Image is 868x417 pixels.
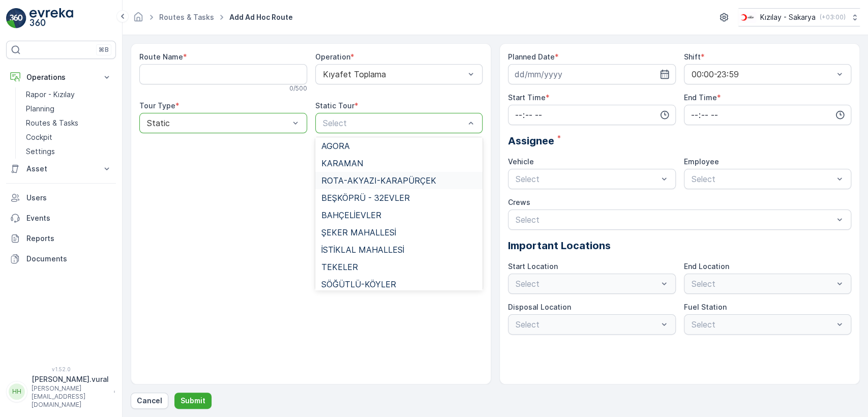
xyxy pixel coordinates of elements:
p: Rapor - Kızılay [26,90,75,100]
span: KARAMAN [321,159,363,168]
label: Planned Date [508,52,555,61]
p: Planning [26,104,54,114]
span: Add Ad Hoc Route [227,12,295,22]
a: Settings [22,144,116,159]
span: SÖĞÜTLÜ-KÖYLER [321,280,396,289]
label: Vehicle [508,157,534,166]
label: Operation [315,52,350,61]
button: Operations [6,67,116,87]
label: Start Location [508,262,558,271]
span: v 1.52.0 [6,366,116,372]
span: İSTİKLAL MAHALLESİ [321,245,404,254]
a: Planning [22,102,116,116]
p: Cancel [137,396,162,406]
label: Static Tour [315,101,354,110]
span: AGORA [321,141,350,151]
label: End Time [684,93,717,102]
p: Select [692,173,834,185]
p: Kızılay - Sakarya [760,12,816,22]
p: Operations [26,72,96,82]
a: Homepage [133,15,144,24]
img: k%C4%B1z%C4%B1lay_DTAvauz.png [738,12,756,23]
button: Asset [6,159,116,179]
a: Events [6,208,116,228]
button: Kızılay - Sakarya(+03:00) [738,8,860,26]
p: Cockpit [26,132,52,142]
p: Settings [26,146,55,157]
p: Submit [181,396,205,406]
p: Routes & Tasks [26,118,78,128]
p: Documents [26,254,112,264]
div: HH [9,383,25,400]
a: Documents [6,249,116,269]
p: ⌘B [99,46,109,54]
p: Select [516,214,833,226]
p: Users [26,193,112,203]
a: Reports [6,228,116,249]
label: Route Name [139,52,183,61]
label: Start Time [508,93,546,102]
span: ŞEKER MAHALLESİ [321,228,396,237]
label: Crews [508,198,530,206]
a: Cockpit [22,130,116,144]
p: [PERSON_NAME].vural [32,374,109,384]
span: BAHÇELİEVLER [321,211,381,220]
span: Assignee [508,133,554,148]
label: Employee [684,157,719,166]
label: Tour Type [139,101,175,110]
span: TEKELER [321,262,358,272]
p: [PERSON_NAME][EMAIL_ADDRESS][DOMAIN_NAME] [32,384,109,409]
a: Routes & Tasks [159,13,214,21]
a: Routes & Tasks [22,116,116,130]
label: End Location [684,262,729,271]
p: Select [323,117,465,129]
a: Rapor - Kızılay [22,87,116,102]
p: 0 / 500 [289,84,307,93]
p: Events [26,213,112,223]
button: Submit [174,393,212,409]
input: dd/mm/yyyy [508,64,676,84]
p: Select [516,173,658,185]
label: Fuel Station [684,303,727,311]
button: Cancel [131,393,168,409]
img: logo [6,8,26,28]
button: HH[PERSON_NAME].vural[PERSON_NAME][EMAIL_ADDRESS][DOMAIN_NAME] [6,374,116,409]
a: Users [6,188,116,208]
p: Reports [26,233,112,244]
label: Shift [684,52,701,61]
p: Important Locations [508,238,851,253]
p: ( +03:00 ) [820,13,846,21]
img: logo_light-DOdMpM7g.png [29,8,73,28]
span: ROTA-AKYAZI-KARAPÜRÇEK [321,176,436,185]
span: BEŞKÖPRÜ - 32EVLER [321,193,410,202]
p: Asset [26,164,96,174]
label: Disposal Location [508,303,571,311]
